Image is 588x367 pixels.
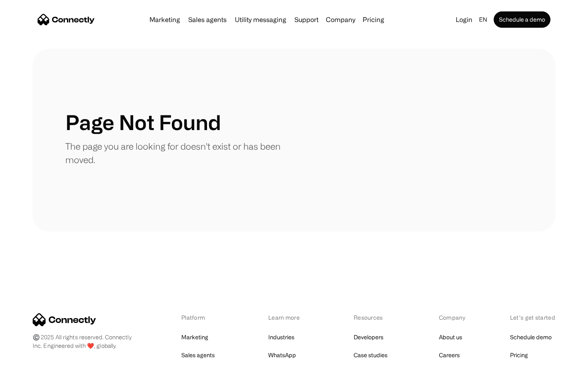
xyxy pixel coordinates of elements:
[354,332,383,343] a: Developers
[65,139,294,166] p: The page you are looking for doesn't exist or has been moved.
[359,16,388,23] a: Pricing
[38,13,95,26] a: home
[439,332,462,343] a: About us
[452,14,476,25] a: Login
[65,110,221,135] h1: Page Not Found
[232,16,290,23] a: Utility messaging
[326,14,355,25] div: Company
[476,14,492,25] div: en
[354,313,396,322] div: Resources
[494,11,550,28] a: Schedule a demo
[185,16,230,23] a: Sales agents
[181,332,208,343] a: Marketing
[479,14,487,25] div: en
[323,14,358,25] div: Company
[16,353,49,364] ul: Language list
[354,349,388,361] a: Case studies
[510,332,552,343] a: Schedule demo
[510,313,555,322] div: Let’s get started
[510,349,528,361] a: Pricing
[439,349,460,361] a: Careers
[8,352,49,364] aside: Language selected: English
[268,332,294,343] a: Industries
[181,349,215,361] a: Sales agents
[181,313,226,322] div: Platform
[146,16,183,23] a: Marketing
[439,313,468,322] div: Company
[291,16,322,23] a: Support
[268,349,296,361] a: WhatsApp
[268,313,311,322] div: Learn more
